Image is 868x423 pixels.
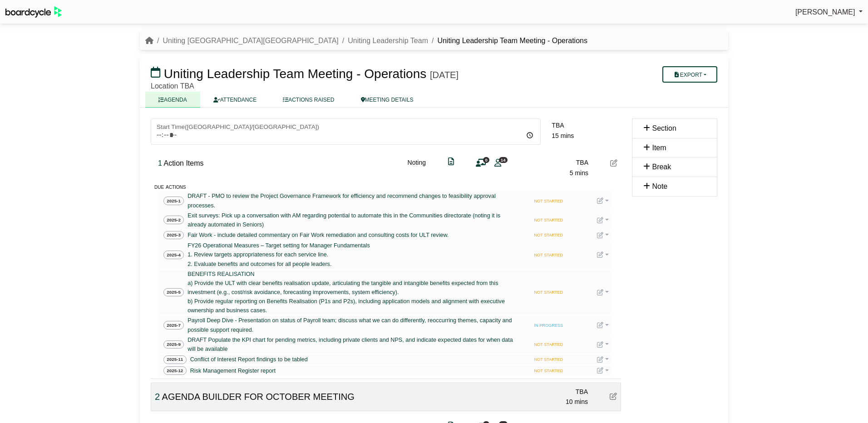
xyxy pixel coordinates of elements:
a: Exit surveys: Pick up a conversation with AM regarding potential to automate this in the Communit... [186,211,521,229]
a: BENEFITS REALISATION a) Provide the ULT with clear benefits realisation update, articulating the ... [186,270,521,315]
span: NOT STARTED [531,217,566,224]
button: Export [662,66,717,83]
div: due actions [154,182,621,192]
span: 2025-12 [163,366,187,375]
a: [PERSON_NAME] [795,6,863,18]
a: ATTENDANCE [200,92,270,108]
div: Noting [408,157,426,178]
span: NOT STARTED [531,368,566,375]
a: DRAFT - PMO to review the Project Governance Framework for efficiency and recommend changes to fe... [186,192,521,210]
a: Conflict of Interest Report findings to be tabled [188,355,310,364]
span: NOT STARTED [531,356,566,364]
span: 2025-2 [163,216,184,224]
a: MEETING DETAILS [348,92,427,108]
a: Risk Management Register report [188,366,277,375]
div: TBA [525,157,588,167]
span: Section [652,124,676,132]
a: ACTIONS RAISED [270,92,347,108]
span: 5 mins [570,169,588,177]
span: Click to fine tune number [158,159,162,167]
span: 10 mins [566,398,588,405]
span: 2025-9 [163,340,184,349]
span: 2025-3 [163,231,184,240]
span: 2025-4 [163,251,184,259]
span: 2025-11 [163,355,187,364]
a: Uniting [GEOGRAPHIC_DATA][GEOGRAPHIC_DATA] [163,37,338,44]
nav: breadcrumb [145,35,587,47]
span: NOT STARTED [531,341,566,349]
span: NOT STARTED [531,252,566,259]
span: AGENDA BUILDER FOR OCTOBER MEETING [162,392,355,402]
a: FY26 Operational Measures – Target setting for Manager Fundamentals 1. Review targets appropriate... [186,241,372,268]
span: IN PROGRESS [531,322,566,330]
a: Fair Work - include detailed commentary on Fair Work remediation and consulting costs for ULT rev... [186,231,450,240]
div: TBA [552,120,621,130]
a: DRAFT Populate the KPI chart for pending metrics, including private clients and NPS, and indicate... [186,335,521,354]
span: NOT STARTED [531,232,566,239]
div: TBA [524,387,588,397]
span: Uniting Leadership Team Meeting - Operations [164,67,426,81]
a: AGENDA [145,92,200,108]
span: Break [652,163,671,171]
span: 2025-1 [163,197,184,205]
span: Click to fine tune number [155,392,160,402]
div: [DATE] [430,69,459,80]
span: 14 [499,157,508,163]
span: 2025-5 [163,288,184,297]
li: Uniting Leadership Team Meeting - Operations [428,35,587,47]
a: Uniting Leadership Team [348,37,428,44]
img: BoardcycleBlackGreen-aaafeed430059cb809a45853b8cf6d952af9d84e6e89e1f1685b34bfd5cb7d64.svg [5,6,62,18]
span: 0 [483,157,489,163]
span: 2025-7 [163,321,184,330]
a: Payroll Deep Dive - Presentation on status of Payroll team; discuss what we can do differently, r... [186,316,521,334]
span: Item [652,144,666,152]
span: [PERSON_NAME] [795,8,855,16]
span: Location TBA [151,82,194,90]
span: NOT STARTED [531,289,566,296]
span: NOT STARTED [531,198,566,205]
span: Action Items [163,159,203,167]
span: Note [652,182,667,190]
span: 15 mins [552,132,574,139]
